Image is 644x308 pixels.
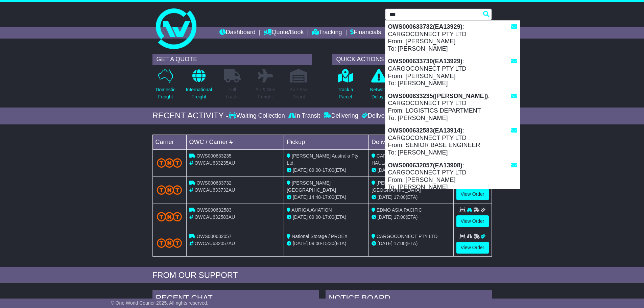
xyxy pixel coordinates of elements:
span: 14:48 [309,194,321,200]
div: GET A QUOTE [152,54,312,65]
div: : CARGOCONNECT PTY LTD From: LOGISTICS DEPARTMENT To: [PERSON_NAME] [385,90,520,124]
div: : CARGOCONNECT PTY LTD From: [PERSON_NAME] To: [PERSON_NAME] [385,159,520,194]
strong: OWS000633732(EA13929) [388,23,462,30]
span: National Storage / PROEX [292,234,348,239]
div: (ETA) [372,240,451,247]
a: View Order [456,215,489,227]
span: EDMO ASIA PACIFIC [377,207,422,213]
span: [DATE] [293,241,308,246]
a: Dashboard [219,27,256,39]
p: Air / Sea Depot [290,86,308,100]
div: : CARGOCONNECT PTY LTD From: [PERSON_NAME] To: [PERSON_NAME] [385,55,520,90]
p: International Freight [186,86,212,100]
span: [PERSON_NAME] Australia Pty Ltd, [287,153,358,166]
p: Domestic Freight [156,86,175,100]
img: TNT_Domestic.png [157,158,182,167]
span: [DATE] [293,214,308,220]
span: © One World Courier 2025. All rights reserved. [111,300,209,306]
span: [DATE] [378,167,392,173]
a: Tracking [312,27,342,39]
span: OWS000633732 [196,180,232,186]
strong: OWS000633235([PERSON_NAME]) [388,93,488,99]
span: [DATE] [378,214,392,220]
span: [DATE] [378,194,392,200]
span: OWS000633235 [196,153,232,159]
span: OWCAU632057AU [194,241,235,246]
p: Network Delays [370,86,387,100]
a: Quote/Book [264,27,304,39]
span: CARGOCONNECT PTY LTD [377,234,437,239]
div: Delivered [360,112,393,120]
strong: OWS000632583(EA13914) [388,127,462,134]
img: TNT_Domestic.png [157,238,182,247]
span: OWCAU632583AU [194,214,235,220]
a: View Order [456,242,489,254]
div: - (ETA) [287,194,366,201]
span: 15:30 [323,241,334,246]
span: 09:00 [309,214,321,220]
div: In Transit [287,112,322,120]
span: OWCAU633235AU [194,160,235,166]
div: : CARGOCONNECT PTY LTD From: SENIOR BASE ENGINEER To: [PERSON_NAME] [385,124,520,159]
div: (ETA) [372,214,451,221]
td: OWC / Carrier # [186,135,284,149]
span: [DATE] [378,241,392,246]
span: [DATE] [293,194,308,200]
div: FROM OUR SUPPORT [152,270,492,280]
span: 17:00 [323,194,334,200]
strong: OWS000633730(EA13929) [388,58,462,65]
div: (ETA) [372,167,451,174]
a: InternationalFreight [186,69,212,104]
div: QUICK ACTIONS [332,54,492,65]
span: 17:00 [323,214,334,220]
span: 09:00 [309,241,321,246]
strong: OWS000632057(EA13908) [388,162,462,169]
span: AURIGA AVIATION [291,207,332,213]
div: Delivering [322,112,360,120]
span: 17:00 [323,167,334,173]
img: TNT_Domestic.png [157,212,182,221]
div: Waiting Collection [229,112,286,120]
a: DomesticFreight [155,69,175,104]
a: Financials [350,27,381,39]
div: : CARGOCONNECT PTY LTD From: [PERSON_NAME] To: [PERSON_NAME] [385,21,520,55]
span: OWS000632583 [196,207,232,213]
div: - (ETA) [287,214,366,221]
span: [DATE] [293,167,308,173]
td: Carrier [152,135,186,149]
span: [PERSON_NAME] [GEOGRAPHIC_DATA] [372,180,421,193]
p: Track a Parcel [338,86,353,100]
span: [PERSON_NAME] [GEOGRAPHIC_DATA] [287,180,336,193]
span: OWCAU633732AU [194,187,235,193]
a: View Order [456,188,489,200]
span: 09:00 [309,167,321,173]
p: Full Loads [224,86,241,100]
div: - (ETA) [287,167,366,174]
div: (ETA) [372,194,451,201]
a: Track aParcel [337,69,354,104]
a: NetworkDelays [369,69,387,104]
span: OWS000632057 [196,234,232,239]
span: 17:00 [394,194,406,200]
div: - (ETA) [287,240,366,247]
div: RECENT ACTIVITY - [152,111,229,121]
span: 17:00 [394,214,406,220]
img: TNT_Domestic.png [157,185,182,194]
td: Pickup [284,135,369,149]
p: Air & Sea Freight [256,86,276,100]
span: 17:00 [394,241,406,246]
td: Delivery [368,135,453,149]
span: CARGOCONNECT C/O SQS HAULAGE [372,153,438,166]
